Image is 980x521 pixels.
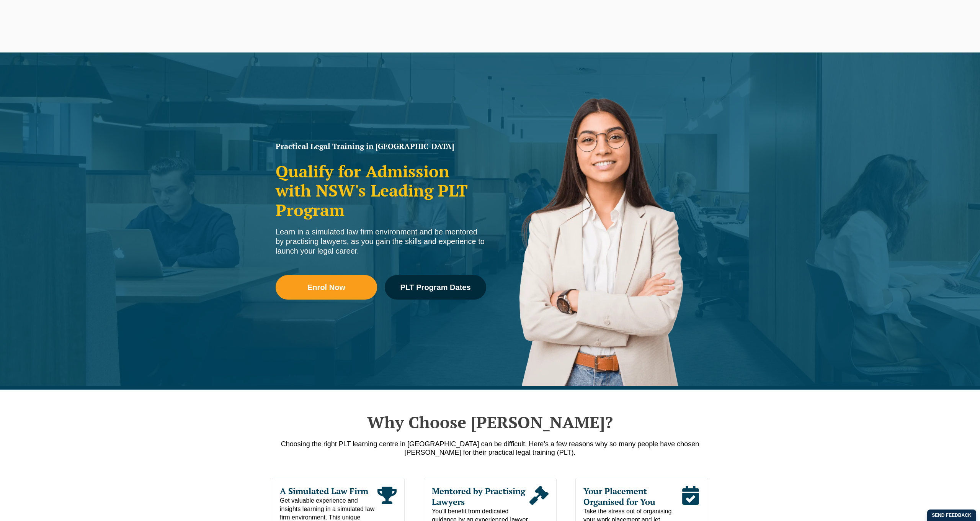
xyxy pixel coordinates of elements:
[276,162,486,220] h2: Qualify for Admission with NSW's Leading PLT Program
[272,413,708,432] h2: Why Choose [PERSON_NAME]?
[432,486,529,507] span: Mentored by Practising Lawyers
[272,440,708,457] p: Choosing the right PLT learning centre in [GEOGRAPHIC_DATA] can be difficult. Here’s a few reason...
[276,143,486,150] h1: Practical Legal Training in [GEOGRAPHIC_DATA]
[400,283,470,291] span: PLT Program Dates
[385,275,486,300] a: PLT Program Dates
[307,283,345,291] span: Enrol Now
[280,486,377,496] span: A Simulated Law Firm
[276,275,377,300] a: Enrol Now
[583,486,681,507] span: Your Placement Organised for You
[276,227,486,256] div: Learn in a simulated law firm environment and be mentored by practising lawyers, as you gain the ...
